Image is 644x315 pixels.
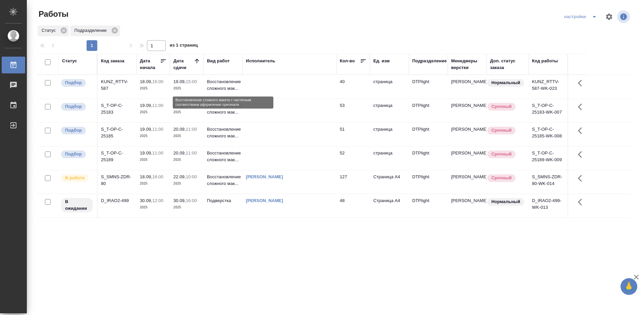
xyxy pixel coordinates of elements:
div: Код заказа [101,58,124,64]
p: 16:00 [186,198,197,203]
p: Подбор [65,127,82,134]
p: Подразделение [74,27,109,34]
p: 2025 [173,109,200,116]
div: Менеджеры верстки [451,58,483,71]
td: 52 [336,146,370,170]
div: Исполнитель назначен, приступать к работе пока рано [60,197,94,213]
div: KUNZ_RTTV-587 [101,78,133,92]
p: 11:00 [186,150,197,155]
p: 2025 [173,156,200,163]
button: 🙏 [621,278,637,295]
p: Нормальный [491,79,520,86]
div: Исполнитель [246,58,275,64]
td: DTPlight [409,146,448,170]
p: 19.09, [140,150,152,155]
p: Восстановление сложного мак... [207,174,239,187]
p: 11:00 [186,127,197,132]
td: Страница А4 [370,170,409,194]
p: Подбор [65,79,82,86]
p: 2025 [173,85,200,92]
p: 22.09, [173,174,186,179]
p: 11:00 [152,127,163,132]
button: Здесь прячутся важные кнопки [574,123,590,139]
p: 19.09, [173,79,186,84]
button: Здесь прячутся важные кнопки [574,170,590,186]
p: В работе [65,175,85,181]
p: 15:00 [186,79,197,84]
p: Статус [42,27,58,34]
p: 2025 [140,85,167,92]
p: 2025 [140,180,167,187]
button: Здесь прячутся важные кнопки [574,99,590,115]
span: Посмотреть информацию [617,10,631,23]
div: Дата сдачи [173,58,194,71]
div: S_SMNS-ZDR-80 [101,174,133,187]
span: из 1 страниц [170,41,198,51]
p: 18.09, [140,174,152,179]
div: Код работы [532,58,558,64]
td: DTPlight [409,75,448,99]
p: Восстановление сложного мак... [207,102,239,116]
p: 2025 [173,204,200,211]
p: 18.09, [140,79,152,84]
p: [PERSON_NAME] [451,174,483,180]
td: S_T-OP-C-25189-WK-009 [529,146,568,170]
p: 2025 [140,133,167,139]
div: S_T-OP-C-25183 [101,102,133,116]
div: S_T-OP-C-25189 [101,150,133,163]
p: 2025 [173,180,200,187]
p: 2025 [140,109,167,116]
span: Работы [37,9,68,19]
td: DTPlight [409,123,448,146]
td: DTPlight [409,170,448,194]
p: 20.09, [173,150,186,155]
div: Можно подбирать исполнителей [60,126,94,135]
p: Срочный [491,175,512,181]
p: Срочный [491,103,512,110]
td: 51 [336,123,370,146]
td: страница [370,123,409,146]
td: 48 [336,194,370,217]
button: Здесь прячутся важные кнопки [574,75,590,91]
p: 15:00 [152,79,163,84]
p: 12:00 [152,198,163,203]
p: [PERSON_NAME] [451,150,483,156]
div: Статус [62,58,77,64]
div: S_T-OP-C-25185 [101,126,133,139]
div: split button [562,11,601,22]
td: S_SMNS-ZDR-80-WK-014 [529,170,568,194]
td: страница [370,75,409,99]
div: Статус [38,25,69,36]
p: 19.09, [140,103,152,108]
div: Дата начала [140,58,160,71]
p: 2025 [140,156,167,163]
p: [PERSON_NAME] [451,78,483,85]
p: [PERSON_NAME] [451,102,483,109]
p: [PERSON_NAME] [451,197,483,204]
button: Здесь прячутся важные кнопки [574,146,590,163]
button: Здесь прячутся важные кнопки [574,194,590,210]
td: страница [370,99,409,122]
p: 2025 [140,204,167,211]
div: Подразделение [412,58,447,64]
td: S_T-OP-C-25183-WK-007 [529,99,568,122]
a: [PERSON_NAME] [246,198,283,203]
p: Восстановление сложного мак... [207,126,239,139]
p: Срочный [491,151,512,157]
td: страница [370,146,409,170]
p: Подбор [65,103,82,110]
a: [PERSON_NAME] [246,174,283,179]
p: 19.09, [140,127,152,132]
p: 30.09, [173,198,186,203]
td: 53 [336,99,370,122]
p: В ожидании [65,198,89,212]
div: Исполнитель выполняет работу [60,174,94,183]
div: Можно подбирать исполнителей [60,150,94,159]
p: 16:00 [152,174,163,179]
div: Доп. статус заказа [490,58,525,71]
td: Страница А4 [370,194,409,217]
td: D_IRAO2-499-WK-013 [529,194,568,217]
td: DTPlight [409,194,448,217]
p: Подбор [65,151,82,157]
span: Настроить таблицу [601,9,617,25]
